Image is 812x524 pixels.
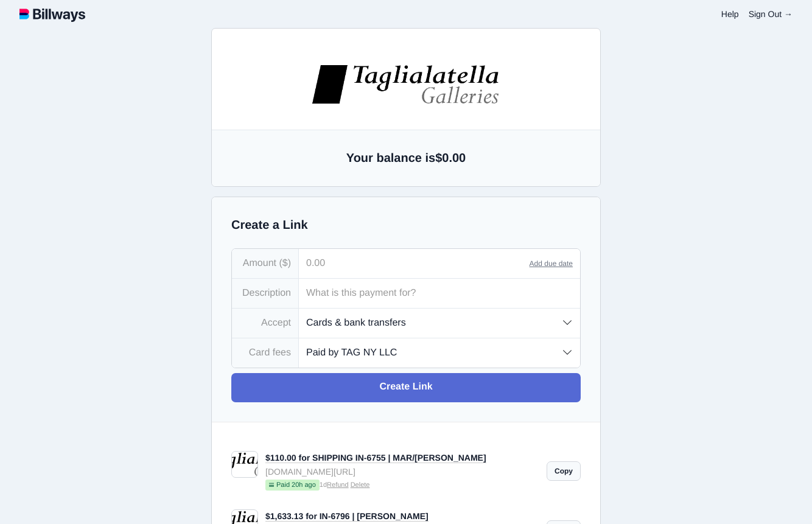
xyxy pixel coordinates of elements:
div: Amount ($) [232,249,299,278]
img: logotype.svg [19,6,85,22]
img: images%2Flogos%2FNHEjR4F79tOipA5cvDi8LzgAg5H3-logo.jpg [310,63,502,105]
span: Paid 20h ago [265,480,320,491]
a: $1,633.13 for IN-6796 | [PERSON_NAME] [265,511,429,522]
a: Create Link [231,373,581,402]
h2: Your balance is [231,150,581,167]
div: Description [232,279,299,308]
h2: Create a Link [231,217,581,234]
div: Card fees [232,338,299,368]
div: Accept [232,309,299,338]
a: $110.00 for SHIPPING IN-6755 | MAR/[PERSON_NAME] [265,453,486,463]
small: 1d [265,480,539,492]
a: Refund [327,481,348,489]
div: [DOMAIN_NAME][URL] [265,465,539,478]
a: Delete [351,481,370,489]
a: Copy [547,461,581,481]
span: $0.00 [435,152,466,165]
a: Help [721,9,739,19]
a: Sign Out [749,9,793,19]
a: Add due date [530,259,573,268]
input: What is this payment for? [299,279,580,308]
input: 0.00 [299,249,530,278]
